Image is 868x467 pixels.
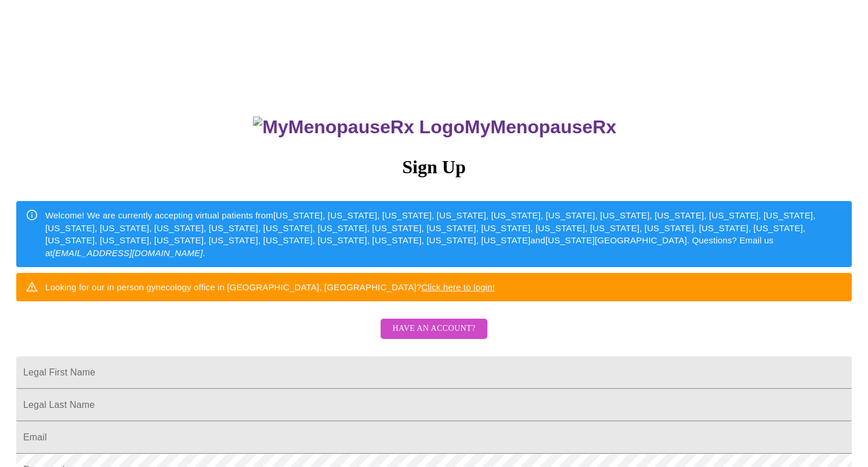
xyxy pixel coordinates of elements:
[45,276,495,298] div: Looking for our in person gynecology office in [GEOGRAPHIC_DATA], [GEOGRAPHIC_DATA]?
[53,248,203,258] em: [EMAIL_ADDRESS][DOMAIN_NAME]
[18,116,852,138] h3: MyMenopauseRx
[253,116,464,138] img: MyMenopauseRx Logo
[16,156,852,178] h3: Sign Up
[421,282,495,292] a: Click here to login!
[378,331,490,341] a: Have an account?
[45,205,842,264] div: Welcome! We are currently accepting virtual patients from [US_STATE], [US_STATE], [US_STATE], [US...
[381,319,487,339] button: Have an account?
[392,322,475,336] span: Have an account?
